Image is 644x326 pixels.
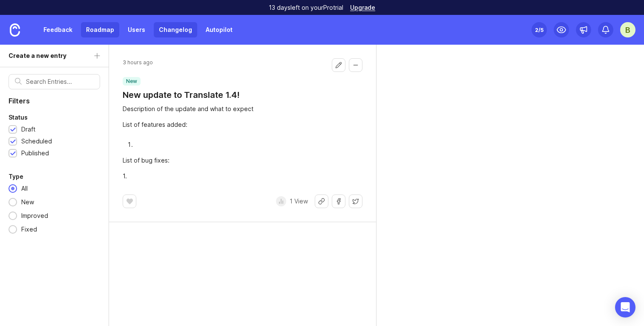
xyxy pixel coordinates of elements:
[201,22,238,37] a: Autopilot
[349,194,362,208] button: Share on X
[290,197,308,206] p: 1 View
[350,5,375,11] a: Upgrade
[123,172,362,181] div: 1.
[21,137,52,146] div: Scheduled
[26,77,94,86] input: Search Entries...
[269,3,343,12] p: 13 days left on your Pro trial
[126,78,137,85] p: new
[21,149,49,158] div: Published
[615,297,635,317] div: Open Intercom Messenger
[332,194,345,208] button: Share on Facebook
[535,24,543,36] div: 2 /5
[123,156,362,165] div: List of bug fixes:
[17,211,52,220] div: Improved
[81,22,119,37] a: Roadmap
[154,22,197,37] a: Changelog
[349,58,362,72] button: Collapse changelog entry
[17,225,41,234] div: Fixed
[532,22,547,37] button: 2/5
[620,22,635,37] button: B
[9,172,23,182] div: Type
[9,112,28,123] div: Status
[38,22,78,37] a: Feedback
[123,22,150,37] a: Users
[9,51,66,60] div: Create a new entry
[332,58,345,72] button: Edit changelog entry
[123,120,362,129] div: List of features added:
[123,104,362,114] div: Description of the update and what to expect
[17,184,32,193] div: All
[21,125,35,134] div: Draft
[123,89,240,101] a: New update to Translate 1.4!
[123,58,153,67] span: 3 hours ago
[17,197,38,207] div: New
[315,194,328,208] button: Share link
[10,23,20,37] img: Canny Home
